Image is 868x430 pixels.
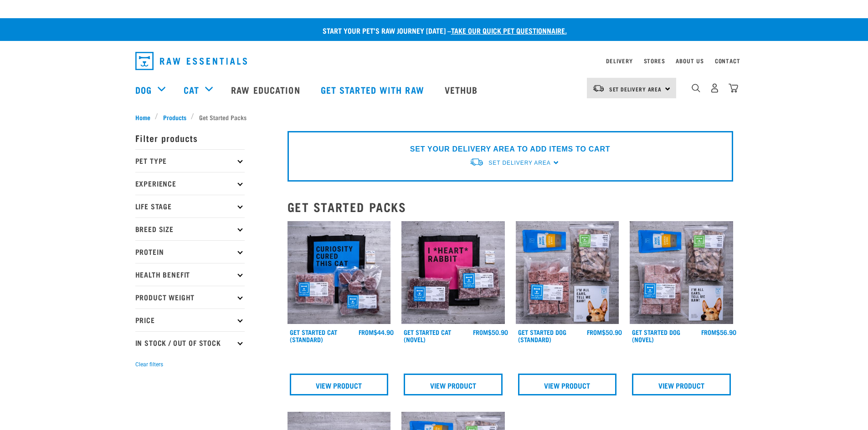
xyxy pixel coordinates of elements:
nav: breadcrumbs [135,112,733,122]
a: Stores [644,59,665,62]
a: Get Started Dog (Standard) [518,330,566,341]
img: Assortment Of Raw Essential Products For Cats Including, Blue And Black Tote Bag With "Curiosity ... [288,221,391,324]
div: $50.90 [587,329,622,336]
img: van-moving.png [469,157,484,167]
a: Products [158,112,191,122]
a: Contact [715,59,740,62]
a: Get Started Dog (Novel) [632,330,680,341]
p: Protein [135,240,245,263]
div: $44.90 [359,329,394,336]
a: Home [135,112,155,122]
span: FROM [701,330,716,334]
p: Experience [135,172,245,195]
h2: Get Started Packs [288,200,733,214]
a: Get Started Cat (Standard) [290,330,337,341]
a: View Product [518,374,617,395]
span: Set Delivery Area [609,87,662,91]
span: Home [135,112,150,122]
a: Vethub [436,71,489,108]
p: Life Stage [135,195,245,218]
a: Delivery [606,59,632,62]
img: Assortment Of Raw Essential Products For Cats Including, Pink And Black Tote Bag With "I *Heart* ... [401,221,505,324]
a: Get started with Raw [312,71,436,108]
img: NSP Dog Standard Update [516,221,619,324]
a: About Us [676,59,704,62]
p: Price [135,309,245,331]
a: Cat [184,83,199,96]
img: van-moving.png [592,84,605,92]
img: Raw Essentials Logo [135,52,247,70]
p: Filter products [135,126,245,149]
span: FROM [359,330,374,334]
button: Clear filters [135,360,163,369]
a: Get Started Cat (Novel) [404,330,451,341]
img: home-icon-1@2x.png [692,84,700,92]
span: Set Delivery Area [488,160,550,166]
p: Breed Size [135,218,245,240]
a: take our quick pet questionnaire. [451,28,567,32]
div: $56.90 [701,329,736,336]
img: user.png [710,83,719,93]
a: Dog [135,83,152,96]
p: Health Benefit [135,263,245,286]
a: Raw Education [222,71,311,108]
a: View Product [290,374,389,395]
p: SET YOUR DELIVERY AREA TO ADD ITEMS TO CART [410,144,610,155]
a: View Product [632,374,731,395]
img: NSP Dog Novel Update [630,221,733,324]
p: In Stock / Out Of Stock [135,331,245,354]
div: $50.90 [473,329,508,336]
a: View Product [404,374,503,395]
span: FROM [587,330,602,334]
p: Product Weight [135,286,245,309]
span: FROM [473,330,488,334]
nav: dropdown navigation [128,48,740,74]
img: home-icon@2x.png [729,83,738,93]
span: Products [163,112,186,122]
p: Pet Type [135,149,245,172]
